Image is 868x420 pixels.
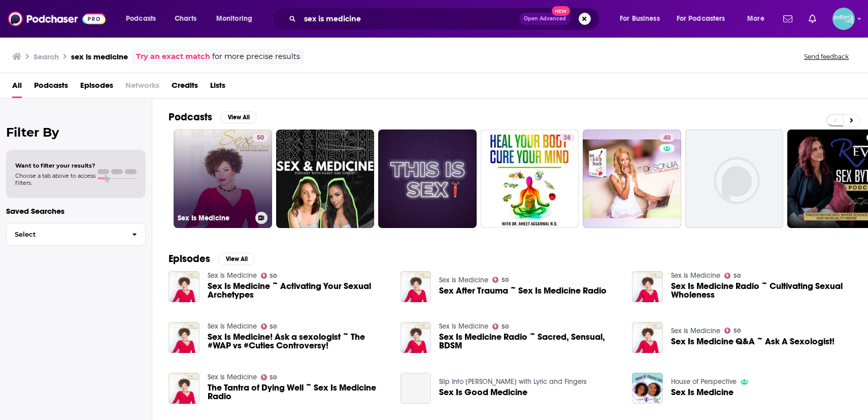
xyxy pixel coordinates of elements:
a: 50 [261,324,277,330]
h2: Podcasts [169,111,212,123]
button: View All [218,253,255,265]
span: Monitoring [216,12,252,26]
img: Sex Is Medicine [632,373,663,404]
img: Sex Is Medicine! Ask a sexologist ~ The #WAP vs #Cuties Controversy! [169,322,199,353]
a: All [12,77,22,98]
div: Search podcasts, credits, & more... [282,7,609,30]
a: Lists [210,77,225,98]
a: 50 [492,324,509,330]
a: Sex Is Medicine [208,373,257,381]
a: PodcastsView All [169,111,257,123]
a: 50 [724,273,741,279]
span: Sex Is Medicine Radio ~ Cultivating Sexual Wholeness [671,282,852,299]
a: Sex Is Medicine [671,388,733,397]
span: Logged in as JessicaPellien [832,8,855,30]
a: 50 [724,328,741,334]
a: Slip Into The Fray with Lyric and Fingers [439,377,587,386]
h2: Filter By [6,125,146,140]
span: 50 [733,329,741,333]
span: 40 [663,133,671,143]
h3: Sex Is Medicine [178,214,251,222]
h3: Search [34,52,59,61]
span: More [747,12,764,26]
a: Sex Is Medicine [671,271,720,280]
button: Select [6,223,146,246]
span: New [552,6,570,16]
a: Sex After Trauma ~ Sex Is Medicine Radio [439,286,607,295]
img: The Tantra of Dying Well ~ Sex Is Medicine Radio [169,373,199,404]
span: Sex Is Medicine! Ask a sexologist ~ The #WAP vs #Cuties Controversy! [208,333,388,350]
span: Select [7,231,124,238]
a: Sex Is Medicine Q&A ~ Ask A Sexologist! [671,337,834,346]
a: Sex Is Medicine [439,322,488,331]
a: 50Sex Is Medicine [174,130,272,228]
img: Sex After Trauma ~ Sex Is Medicine Radio [400,271,431,302]
button: open menu [740,11,777,27]
span: 38 [563,133,571,143]
span: For Podcasters [677,12,725,26]
img: Podchaser - Follow, Share and Rate Podcasts [8,9,106,28]
span: 50 [270,274,277,278]
span: 50 [270,325,277,329]
a: Sex Is Medicine [208,271,257,280]
button: open menu [670,11,740,27]
input: Search podcasts, credits, & more... [300,11,519,27]
a: House of Perspective [671,377,737,386]
a: 38 [559,134,575,142]
img: Sex Is Medicine Radio ~ Cultivating Sexual Wholeness [632,271,663,302]
span: 50 [733,274,741,278]
a: Show notifications dropdown [779,10,796,27]
p: Saved Searches [6,206,146,216]
a: 50 [261,273,277,279]
a: 38 [481,130,579,228]
a: 40 [583,130,681,228]
img: User Profile [832,8,855,30]
a: Credits [172,77,198,98]
a: The Tantra of Dying Well ~ Sex Is Medicine Radio [208,383,388,401]
span: Open Advanced [524,16,566,21]
span: Podcasts [126,12,156,26]
span: Choose a tab above to access filters. [15,172,95,186]
img: Sex Is Medicine ~ Activating Your Sexual Archetypes [169,271,199,302]
button: open menu [613,11,673,27]
a: Episodes [80,77,113,98]
button: open menu [209,11,265,27]
h2: Episodes [169,252,210,265]
span: Networks [125,77,159,98]
a: Sex Is Medicine Radio ~ Sacred, Sensual, BDSM [439,333,620,350]
a: Show notifications dropdown [805,10,820,27]
span: 50 [270,375,277,380]
a: Podcasts [34,77,68,98]
span: 50 [502,325,509,329]
a: 50 [253,134,268,142]
a: Charts [168,11,203,27]
button: Open AdvancedNew [519,13,571,25]
button: View All [220,111,257,123]
span: Charts [175,12,196,26]
span: Sex Is Good Medicine [439,388,527,397]
a: EpisodesView All [169,252,255,265]
img: Sex Is Medicine Radio ~ Sacred, Sensual, BDSM [400,322,431,353]
a: Sex Is Medicine [208,322,257,331]
span: Want to filter your results? [15,162,95,169]
a: Sex Is Medicine ~ Activating Your Sexual Archetypes [208,282,388,299]
button: open menu [119,11,169,27]
img: Sex Is Medicine Q&A ~ Ask A Sexologist! [632,322,663,353]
